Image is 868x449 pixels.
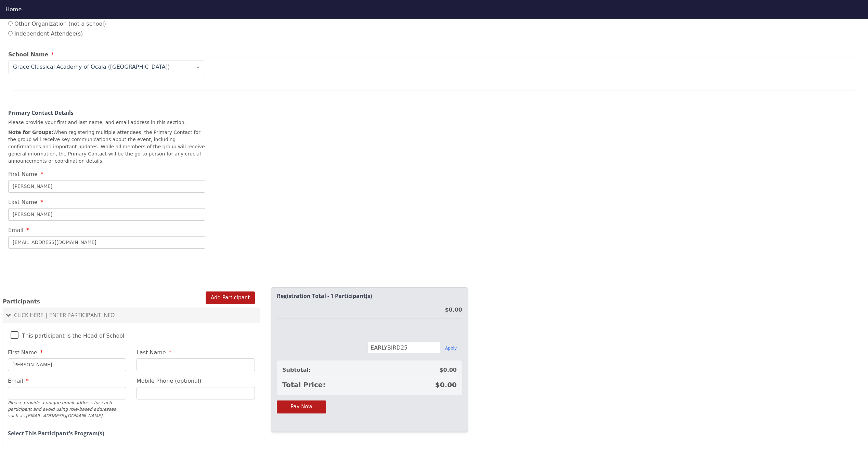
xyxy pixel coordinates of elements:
[8,21,13,26] input: Other Organization (not a school)
[11,64,191,70] span: Grace Classical Academy of Ocala ([GEOGRAPHIC_DATA])
[8,130,53,135] strong: Note for Groups:
[8,399,126,419] div: Please provide a unique email address for each participant and avoid using role-based addresses s...
[8,171,38,177] span: First Name
[8,119,205,126] p: Please provide your first and last name, and email address in this section.
[8,20,106,28] label: Other Organization (not a school)
[8,431,255,437] h4: Select This Participant's Program(s)
[445,345,457,351] button: Apply
[8,109,74,117] strong: Primary Contact Details
[8,30,106,38] label: Independent Attendee(s)
[8,349,37,356] span: First Name
[282,380,325,390] span: Total Price:
[11,327,125,341] label: This participant is the Head of School
[8,208,205,221] input: Last Name
[14,311,115,319] span: Click Here | Enter Participant Info
[445,306,462,314] div: $0.00
[8,378,23,384] span: Email
[8,180,205,193] input: First Name
[277,293,462,299] h2: Registration Total - 1 Participant(s)
[435,380,457,390] span: $0.00
[8,129,205,165] p: When registering multiple attendees, the Primary Contact for the group will receive key communica...
[8,227,23,233] span: Email
[3,298,40,305] span: Participants
[439,366,457,374] span: $0.00
[8,236,205,249] input: Email
[282,366,311,374] span: Subtotal:
[8,31,13,36] input: Independent Attendee(s)
[137,349,166,356] span: Last Name
[277,400,326,413] button: Pay Now
[367,342,441,354] input: Enter discount code
[137,378,202,384] span: Mobile Phone (optional)
[206,291,255,304] button: Add Participant
[5,5,863,14] div: Home
[8,51,48,58] span: School Name
[8,199,38,205] span: Last Name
